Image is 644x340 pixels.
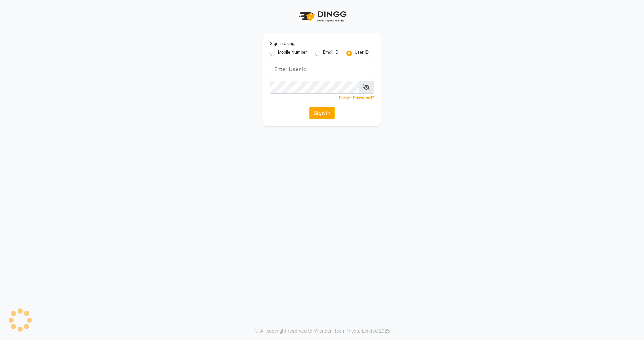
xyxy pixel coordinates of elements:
label: Mobile Number [278,49,307,57]
a: Forgot Password? [339,95,374,100]
button: Sign In [309,107,335,119]
label: Email ID [323,49,338,57]
label: Sign In Using: [270,41,296,47]
img: logo1.svg [295,7,349,26]
input: Username [270,63,374,75]
input: Username [270,81,359,94]
label: User ID [355,49,369,57]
